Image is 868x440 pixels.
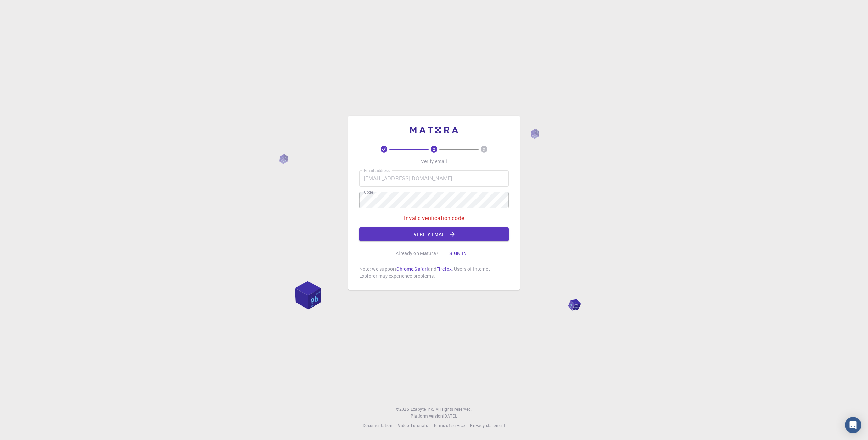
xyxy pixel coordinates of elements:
label: Email address [364,168,390,173]
a: [DATE]. [443,413,457,420]
text: 3 [483,147,485,152]
a: Terms of service [433,422,465,429]
span: Exabyte Inc. [411,406,434,412]
span: Platform version [411,413,443,420]
label: Code [364,189,373,195]
span: Terms of service [433,423,465,428]
div: Open Intercom Messenger [845,417,861,433]
p: Note: we support , and . Users of Internet Explorer may experience problems. [359,266,509,279]
button: Sign in [444,247,472,260]
a: Exabyte Inc. [411,406,434,413]
a: Firefox [436,266,452,272]
span: [DATE] . [443,413,457,419]
text: 2 [433,147,435,152]
button: Verify email [359,227,509,241]
p: Already on Mat3ra? [396,250,438,257]
p: Verify email [421,158,447,165]
span: All rights reserved. [436,406,472,413]
a: Safari [414,266,428,272]
p: Invalid verification code [404,214,464,222]
a: Chrome [396,266,413,272]
a: Privacy statement [470,422,505,429]
span: Documentation [363,423,393,428]
span: © 2025 [396,406,410,413]
span: Video Tutorials [398,423,428,428]
a: Documentation [363,422,393,429]
span: Privacy statement [470,423,505,428]
a: Video Tutorials [398,422,428,429]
